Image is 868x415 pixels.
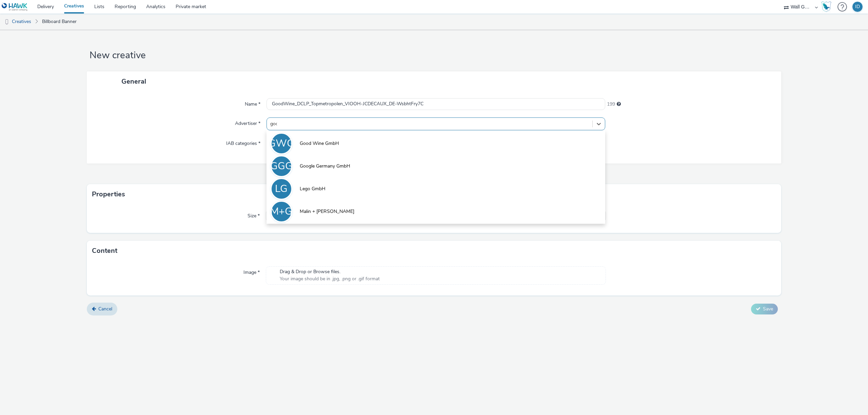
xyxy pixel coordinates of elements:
[607,101,615,108] span: 199
[300,140,339,147] span: Good Wine GmbH
[763,306,773,312] span: Save
[241,266,262,276] label: Image *
[92,189,125,199] h3: Properties
[39,14,80,30] a: Billboard Banner
[280,276,380,282] span: Your image should be in .jpg, .png or .gif format
[270,157,293,176] div: GGG
[275,179,288,198] div: LG
[267,98,605,110] input: Name
[223,137,263,147] label: IAB categories *
[3,19,10,25] img: dooh
[121,77,146,86] span: General
[2,3,28,11] img: undefined Logo
[300,208,354,215] span: Malin + [PERSON_NAME]
[280,268,380,275] span: Drag & Drop or Browse files.
[268,134,294,153] div: GWG
[87,49,781,62] h1: New creative
[855,2,860,12] div: ID
[270,202,292,221] div: M+G
[92,246,117,256] h3: Content
[751,304,778,314] button: Save
[87,303,117,315] a: Cancel
[821,1,834,12] a: Hawk Academy
[300,185,325,192] span: Lego GmbH
[232,117,263,127] label: Advertiser *
[98,306,112,312] span: Cancel
[617,101,621,108] div: Maximum 255 characters
[242,98,263,108] label: Name *
[821,1,831,12] img: Hawk Academy
[300,163,350,170] span: Google Germany GmbH
[245,210,262,219] label: Size *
